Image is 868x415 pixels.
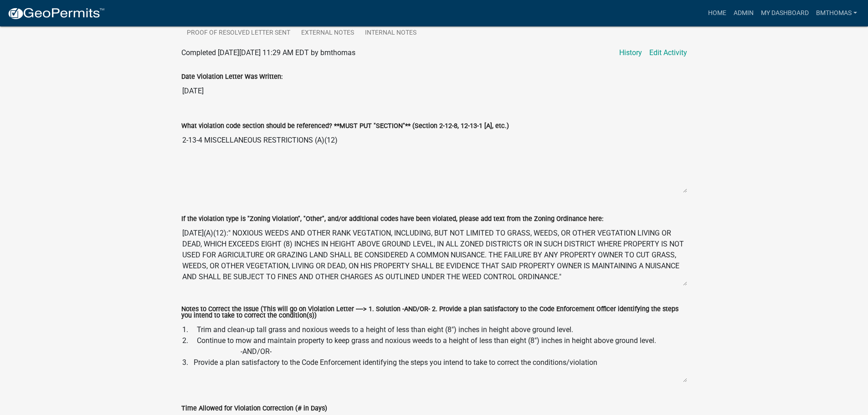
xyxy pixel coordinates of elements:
[181,405,327,412] label: Time Allowed for Violation Correction (# in Days)
[181,216,603,222] label: If the violation type is "Zoning Violation", "Other", and/or additional codes have been violated,...
[757,5,812,22] a: My Dashboard
[181,131,687,193] textarea: 2-13-4 MISCELLANEOUS RESTRICTIONS (A)(12)
[649,47,687,58] a: Edit Activity
[181,19,296,48] a: Proof of Resolved Letter Sent
[619,47,642,58] a: History
[296,19,360,48] a: External Notes
[360,19,422,48] a: Internal Notes
[730,5,757,22] a: Admin
[181,306,687,319] label: Notes to Correct the Issue (This will go on Violation Letter ----> 1. Solution -AND/OR- 2. Provid...
[181,74,282,80] label: Date Violation Letter Was Written:
[704,5,730,22] a: Home
[181,321,687,383] textarea: 1. Trim and clean-up tall grass and noxious weeds to a height of less than eight (8") inches in h...
[181,123,509,129] label: What violation code section should be referenced? **MUST PUT "SECTION"** (Section 2-12-8, 12-13-1...
[812,5,861,22] a: bmthomas
[181,48,355,57] span: Completed [DATE][DATE] 11:29 AM EDT by bmthomas
[181,224,687,286] textarea: [DATE](A)(12):" NOXIOUS WEEDS AND OTHER RANK VEGTATION, INCLUDING, BUT NOT LIMITED TO GRASS, WEED...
